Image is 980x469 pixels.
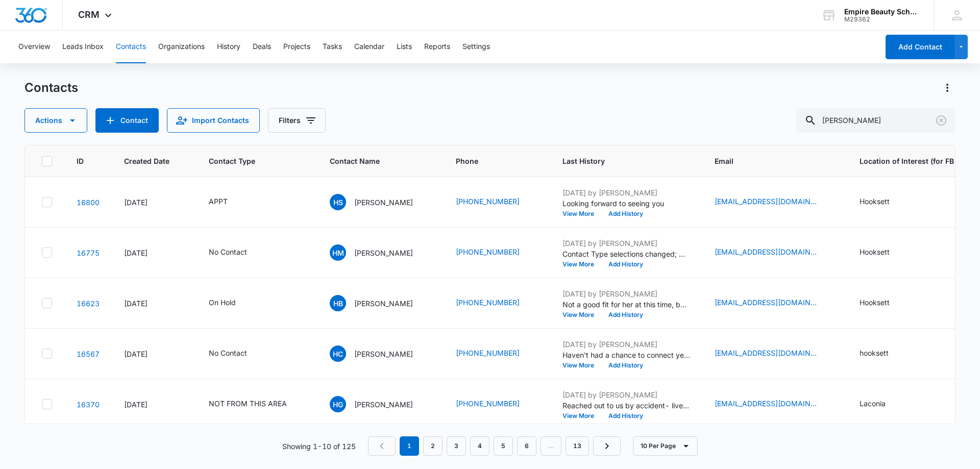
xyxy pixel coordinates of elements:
div: Phone - (351) 322-4938 - Select to Edit Field [456,398,538,410]
a: [EMAIL_ADDRESS][DOMAIN_NAME] [715,398,817,409]
a: [PHONE_NUMBER] [456,398,520,409]
div: Contact Type - No Contact - Select to Edit Field [209,348,265,360]
div: [DATE] [124,349,184,359]
a: Page 2 [423,436,443,456]
button: Deals [253,31,271,63]
button: Add History [601,413,650,419]
a: [PHONE_NUMBER] [456,348,520,358]
div: Location of Interest (for FB ad integration) - Hooksett - Select to Edit Field [860,246,908,259]
button: Add History [601,211,650,217]
div: Contact Type - No Contact - Select to Edit Field [209,246,265,259]
button: View More [562,211,601,217]
button: View More [562,413,601,419]
span: Created Date [124,156,169,166]
button: Overview [18,31,50,63]
button: Actions [24,108,87,133]
div: [DATE] [124,248,184,258]
div: Laconia [860,398,886,409]
a: Page 4 [470,436,489,456]
button: View More [562,261,601,267]
p: Not a good fit for her at this time, but good information for her to know when she's in a better ... [562,299,690,310]
button: Clear [933,112,949,129]
a: Next Page [593,436,621,456]
a: Page 6 [517,436,536,456]
a: Navigate to contact details page for Hannah Brennan [77,299,100,308]
div: [DATE] [124,399,184,410]
a: Page 13 [566,436,589,456]
span: Contact Name [330,156,416,166]
div: hooksett [860,348,889,358]
a: Navigate to contact details page for Hannah Clark [77,350,100,358]
div: [DATE] [124,298,184,309]
button: Contacts [116,31,146,63]
p: [DATE] by [PERSON_NAME] [562,238,690,249]
a: Navigate to contact details page for Hannah Gonyea [77,400,100,409]
div: Phone - (603) 438-0719 - Select to Edit Field [456,196,538,208]
button: Filters [268,108,326,133]
p: [PERSON_NAME] [354,248,413,258]
p: Reached out to us by accident- lives in [GEOGRAPHIC_DATA] and was looking for [PERSON_NAME] Beaut... [562,400,690,411]
div: Email - hannahbrennan00@gmail.com - Select to Edit Field [715,297,835,309]
button: View More [562,362,601,368]
div: Location of Interest (for FB ad integration) - Laconia - Select to Edit Field [860,398,904,410]
a: [PHONE_NUMBER] [456,196,520,207]
em: 1 [400,436,419,456]
a: Navigate to contact details page for Hannah McDonough [77,249,100,257]
div: Contact Name - Hannah Gonyea - Select to Edit Field [330,396,431,412]
span: Email [715,156,820,166]
span: HS [330,194,346,210]
div: Contact Type - NOT FROM THIS AREA - Select to Edit Field [209,398,305,410]
div: Location of Interest (for FB ad integration) - Hooksett - Select to Edit Field [860,297,908,309]
button: Lists [397,31,412,63]
a: Page 3 [447,436,466,456]
p: [PERSON_NAME] [354,399,413,410]
input: Search Contacts [796,108,955,133]
span: CRM [78,9,100,20]
div: No Contact [209,348,247,358]
button: Import Contacts [167,108,260,133]
div: Phone - (603) 489-3476 - Select to Edit Field [456,297,538,309]
div: NOT FROM THIS AREA [209,398,287,409]
div: On Hold [209,297,236,308]
a: [EMAIL_ADDRESS][DOMAIN_NAME] [715,246,817,257]
span: HB [330,295,346,311]
button: Reports [424,31,450,63]
div: Contact Type - APPT - Select to Edit Field [209,196,246,208]
span: ID [77,156,85,166]
span: HM [330,244,346,261]
a: [PHONE_NUMBER] [456,246,520,257]
div: Email - hannah62904@gmail.com - Select to Edit Field [715,196,835,208]
div: Contact Name - Hannah Clark - Select to Edit Field [330,345,431,362]
a: [EMAIL_ADDRESS][DOMAIN_NAME] [715,297,817,308]
div: Contact Name - Hannah Brennan - Select to Edit Field [330,295,431,311]
p: [PERSON_NAME] [354,349,413,359]
div: Contact Name - Hannah Sellingham - Select to Edit Field [330,194,431,210]
p: [DATE] by [PERSON_NAME] [562,339,690,350]
p: [PERSON_NAME] [354,197,413,208]
div: Hooksett [860,297,890,308]
button: View More [562,312,601,318]
div: Phone - (603) 661-7638 - Select to Edit Field [456,246,538,259]
button: Actions [939,80,955,96]
div: Location of Interest (for FB ad integration) - hooksett - Select to Edit Field [860,348,907,360]
p: Looking forward to seeing you [562,198,690,209]
a: [PHONE_NUMBER] [456,297,520,308]
a: [EMAIL_ADDRESS][DOMAIN_NAME] [715,348,817,358]
button: Add History [601,312,650,318]
span: Contact Type [209,156,290,166]
div: Phone - +1 (207) 752-4056 - Select to Edit Field [456,348,538,360]
p: [DATE] by [PERSON_NAME] [562,288,690,299]
nav: Pagination [368,436,621,456]
a: Navigate to contact details page for Hannah Sellingham [77,198,100,207]
button: History [217,31,240,63]
div: Contact Name - Hannah McDonough - Select to Edit Field [330,244,431,261]
div: Hooksett [860,196,890,207]
p: Haven't had a chance to connect yet - Wanted to make sure you knew that you may be eligible for f... [562,350,690,360]
button: Settings [462,31,490,63]
button: Calendar [354,31,384,63]
div: Email - hannahcgonyea@gmail.com - Select to Edit Field [715,398,835,410]
button: Leads Inbox [62,31,104,63]
div: Hooksett [860,246,890,257]
span: HC [330,345,346,362]
div: Contact Type - On Hold - Select to Edit Field [209,297,254,309]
